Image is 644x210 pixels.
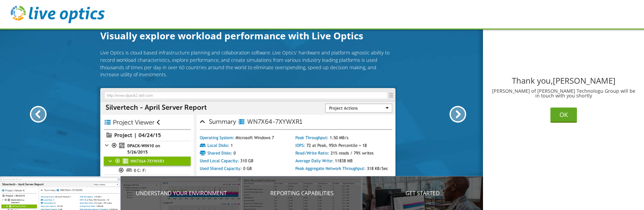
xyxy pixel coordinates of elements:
[553,75,615,86] span: [PERSON_NAME]
[11,6,105,23] img: live_optics_svg.svg
[362,189,483,197] p: Get Started
[488,77,639,85] h2: Thank you,
[121,189,241,197] p: Understand your environment
[241,189,362,197] p: Reporting Capabilities
[100,29,395,43] h1: Visually explore workload performance with Live Optics
[550,108,577,123] button: OK
[488,89,639,98] p: [PERSON_NAME] of [PERSON_NAME] Technologu Group will be in touch with you shortly
[100,49,395,78] p: Live Optics is cloud based infrastructure planning and collaboration software. Live Optics' hardw...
